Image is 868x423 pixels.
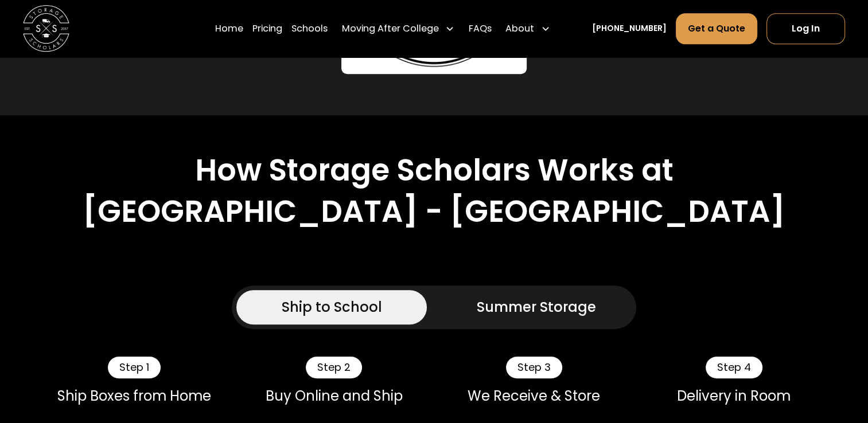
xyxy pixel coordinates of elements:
[337,13,459,45] div: Moving After College
[591,23,666,35] a: [PHONE_NUMBER]
[706,357,762,378] div: Step 4
[506,357,562,378] div: Step 3
[505,22,534,36] div: About
[676,13,757,44] a: Get a Quote
[501,13,555,45] div: About
[44,387,225,404] div: Ship Boxes from Home
[306,357,362,378] div: Step 2
[195,152,674,189] h2: How Storage Scholars Works at
[477,297,596,318] div: Summer Storage
[341,22,438,36] div: Moving After College
[243,387,425,404] div: Buy Online and Ship
[23,6,69,52] img: Storage Scholars main logo
[291,13,328,45] a: Schools
[643,387,824,404] div: Delivery in Room
[252,13,282,45] a: Pricing
[83,194,785,230] h2: [GEOGRAPHIC_DATA] - [GEOGRAPHIC_DATA]
[282,297,382,318] div: Ship to School
[766,13,845,44] a: Log In
[469,13,492,45] a: FAQs
[215,13,243,45] a: Home
[108,357,161,378] div: Step 1
[443,387,625,404] div: We Receive & Store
